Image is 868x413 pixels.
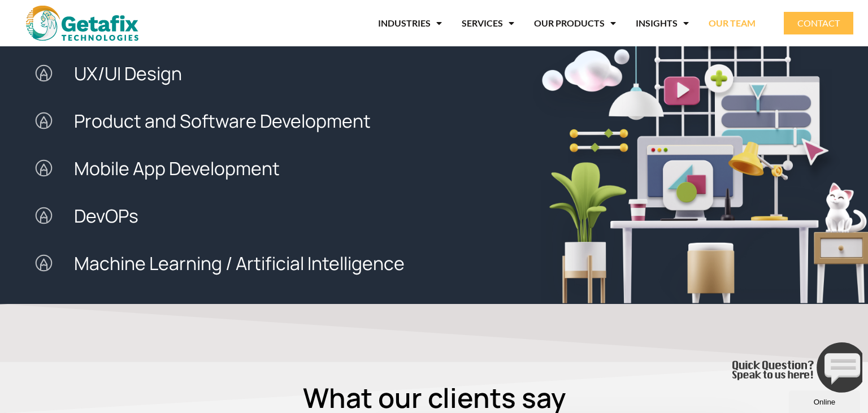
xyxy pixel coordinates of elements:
span: Product and Software Development [71,97,371,145]
a: Machine Learning / Artificial Intelligence [34,240,434,287]
span: CONTACT [797,19,840,28]
a: OUR TEAM [709,10,756,36]
span: UX/UI Design [71,50,182,97]
a: Product and Software Development [34,97,434,145]
span: Machine Learning / Artificial Intelligence [71,240,405,287]
a: OUR PRODUCTS [534,10,616,36]
a: Mobile App Development [34,145,434,192]
iframe: chat widget [728,338,862,397]
a: DevOPs [34,192,434,240]
nav: Menu [171,10,756,36]
span: DevOPs [71,192,138,240]
a: CONTACT [784,12,853,34]
a: UX/UI Design [34,50,434,97]
img: web and mobile application development company [26,6,138,41]
span: Mobile App Development [71,145,280,192]
img: Chat attention grabber [5,5,139,55]
iframe: chat widget [789,388,862,413]
a: INSIGHTS [636,10,689,36]
a: INDUSTRIES [378,10,442,36]
a: SERVICES [462,10,514,36]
